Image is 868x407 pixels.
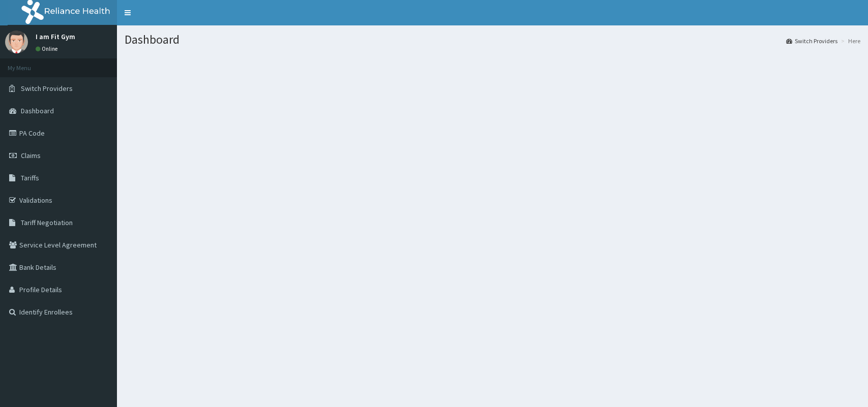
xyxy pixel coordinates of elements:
[21,151,41,160] span: Claims
[36,45,60,52] a: Online
[21,106,54,115] span: Dashboard
[839,37,860,45] li: Here
[786,37,837,45] a: Switch Providers
[21,218,73,227] span: Tariff Negotiation
[36,33,75,40] p: I am Fit Gym
[5,30,28,53] img: User Image
[21,84,73,93] span: Switch Providers
[21,173,39,182] span: Tariffs
[125,33,860,46] h1: Dashboard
